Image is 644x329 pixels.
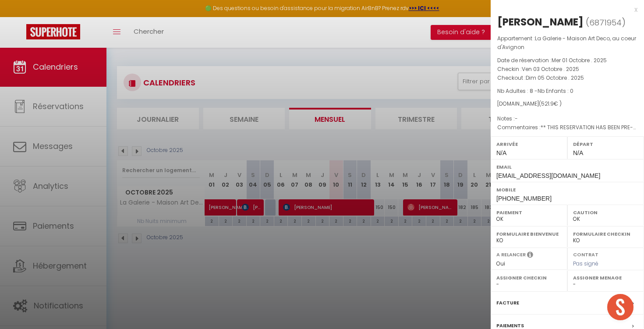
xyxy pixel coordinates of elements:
[552,57,607,64] span: Mer 01 Octobre . 2025
[497,87,573,95] span: Nb Adultes : 8 -
[538,87,573,95] span: Nb Enfants : 0
[589,17,622,28] span: 6871954
[496,172,600,179] span: [EMAIL_ADDRESS][DOMAIN_NAME]
[496,273,562,282] label: Assigner Checkin
[496,163,638,171] label: Email
[586,16,626,28] span: ( )
[496,251,526,258] label: A relancer
[496,298,519,308] label: Facture
[497,65,637,74] p: Checkin :
[527,251,533,261] i: Sélectionner OUI si vous souhaiter envoyer les séquences de messages post-checkout
[497,15,584,29] div: [PERSON_NAME]
[515,115,518,122] span: -
[573,260,598,267] span: Pas signé
[496,208,562,217] label: Paiement
[526,74,584,81] span: Dim 05 Octobre . 2025
[573,251,598,257] label: Contrat
[541,100,554,107] span: 521.9
[496,185,638,194] label: Mobile
[539,100,562,107] span: ( € )
[573,230,638,238] label: Formulaire Checkin
[496,195,552,202] span: [PHONE_NUMBER]
[496,149,506,156] span: N/A
[497,100,637,108] div: [DOMAIN_NAME]
[573,273,638,282] label: Assigner Menage
[497,114,637,123] p: Notes :
[573,208,638,217] label: Caution
[497,56,637,65] p: Date de réservation :
[497,34,637,52] p: Appartement :
[573,149,583,156] span: N/A
[522,65,579,73] span: Ven 03 Octobre . 2025
[491,4,637,15] div: x
[497,35,636,51] span: La Galerie - Maison Art Deco, au coeur d'Avignon
[497,74,637,82] p: Checkout :
[573,140,638,149] label: Départ
[497,123,637,132] p: Commentaires :
[496,230,562,238] label: Formulaire Bienvenue
[607,294,633,320] div: Ouvrir le chat
[496,140,562,149] label: Arrivée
